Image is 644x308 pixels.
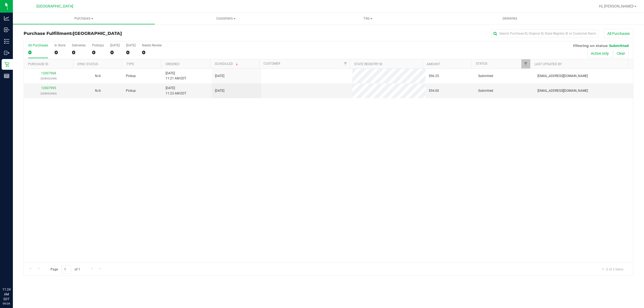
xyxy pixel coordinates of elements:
[13,13,155,24] a: Purchases
[535,62,562,66] a: Last Updated By
[92,43,104,47] div: PickUps
[24,31,227,36] h3: Purchase Fulfillment:
[609,43,629,48] span: Submitted
[4,62,9,67] inline-svg: Retail
[110,49,120,56] div: 0
[27,91,70,96] p: (328002683)
[166,62,180,66] a: Ordered
[95,74,101,79] button: N/A
[28,49,48,56] div: 0
[604,29,633,38] button: All Purchases
[36,4,73,9] span: [GEOGRAPHIC_DATA]
[215,74,224,79] span: [DATE]
[478,74,493,79] span: Submitted
[4,39,9,44] inline-svg: Inventory
[429,88,439,93] span: $54.00
[495,16,525,21] span: Deliveries
[521,59,530,68] a: Filter
[142,43,162,47] div: Needs Review
[27,76,70,81] p: (328002298)
[13,16,155,21] span: Purchases
[4,50,9,56] inline-svg: Outbound
[72,49,86,56] div: 0
[95,88,101,93] button: N/A
[92,49,104,56] div: 0
[264,62,280,65] a: Customer
[215,88,224,93] span: [DATE]
[95,74,101,78] span: Not Applicable
[46,265,85,273] span: Page of 1
[5,265,21,281] iframe: Resource center
[110,43,120,47] div: [DATE]
[28,62,48,66] a: Purchase ID
[341,59,350,68] a: Filter
[4,16,9,21] inline-svg: Analytics
[166,86,186,96] span: [DATE] 11:23 AM EDT
[126,74,136,79] span: Pickup
[573,43,608,48] span: Filtering on status:
[215,62,239,66] a: Scheduled
[28,43,48,47] div: All Purchases
[54,43,65,47] div: In Store
[54,49,65,56] div: 0
[77,62,98,66] a: Sync Status
[73,31,122,36] span: [GEOGRAPHIC_DATA]
[126,49,136,56] div: 0
[297,13,439,24] a: Tills
[427,62,440,66] a: Amount
[126,88,136,93] span: Pickup
[491,30,598,38] input: Search Purchase ID, Original ID, State Registry ID or Customer Name...
[166,71,186,81] span: [DATE] 11:21 AM EDT
[4,27,9,32] inline-svg: Inbound
[2,287,10,302] p: 11:24 AM EDT
[41,86,56,90] a: 12007995
[2,302,10,306] p: 09/26
[613,49,629,58] button: Clear
[537,88,588,93] span: [EMAIL_ADDRESS][DOMAIN_NAME]
[41,71,56,75] a: 12007968
[587,49,612,58] button: Active only
[126,62,134,66] a: Type
[61,265,71,273] input: 1
[439,13,581,24] a: Deliveries
[478,88,493,93] span: Submitted
[429,74,439,79] span: $96.25
[4,73,9,79] inline-svg: Reports
[537,74,588,79] span: [EMAIL_ADDRESS][DOMAIN_NAME]
[126,43,136,47] div: [DATE]
[476,62,487,65] a: Status
[142,49,162,56] div: 0
[354,62,382,66] a: State Registry ID
[598,265,628,273] span: 1 - 2 of 2 items
[297,16,438,21] span: Tills
[599,4,634,8] span: Hi, [PERSON_NAME]!
[95,89,101,93] span: Not Applicable
[72,43,86,47] div: Deliveries
[155,13,297,24] a: Customers
[155,16,297,21] span: Customers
